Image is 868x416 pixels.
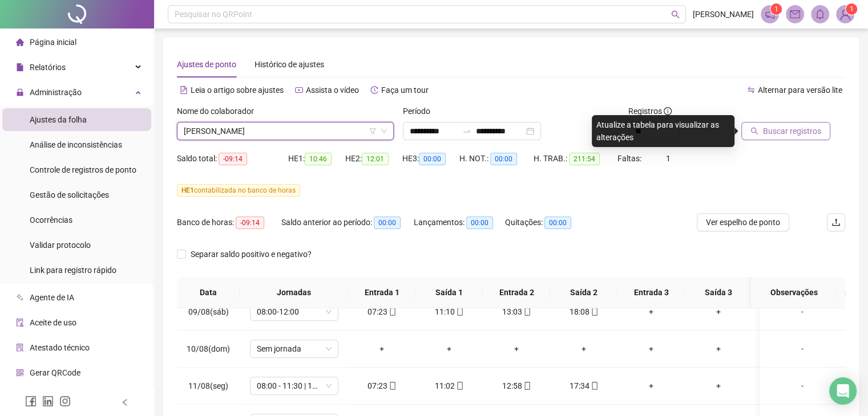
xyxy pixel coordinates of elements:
[559,342,608,355] div: +
[617,154,643,163] span: Faltas:
[425,380,474,392] div: 11:02
[617,277,685,308] th: Entrada 3
[281,216,414,229] div: Saldo anterior ao período:
[348,277,415,308] th: Entrada 1
[30,115,87,124] span: Ajustes da folha
[706,216,780,229] span: Ver espelho de ponto
[59,395,71,407] span: instagram
[345,152,402,165] div: HE 2:
[666,154,671,163] span: 1
[671,10,680,19] span: search
[490,153,517,165] span: 00:00
[181,186,194,194] span: HE 1
[370,86,378,94] span: history
[694,342,743,355] div: +
[16,88,24,96] span: lock
[751,277,837,308] th: Observações
[466,217,493,229] span: 00:00
[369,128,376,134] span: filter
[774,5,778,13] span: 1
[295,86,303,94] span: youtube
[357,305,406,318] div: 07:23
[177,277,240,308] th: Data
[30,140,122,149] span: Análise de inconsistências
[16,369,24,377] span: qrcode
[459,152,534,165] div: H. NOT.:
[769,380,836,392] div: -
[425,305,474,318] div: 11:10
[770,3,782,15] sup: 1
[236,217,264,229] span: -09:14
[184,123,387,140] span: DANIELA CAETANO GOMES
[419,153,446,165] span: 00:00
[505,216,588,229] div: Quitações:
[357,380,406,392] div: 07:23
[188,307,229,316] span: 09/08(sáb)
[381,85,429,95] span: Faça um tour
[522,308,531,316] span: mobile
[750,127,758,135] span: search
[760,286,827,299] span: Observações
[257,377,332,394] span: 08:00 - 11:30 | 13:30 - 18:00
[188,381,228,390] span: 11/08(seg)
[592,115,734,147] div: Atualize a tabela para visualizar as alterações
[25,395,37,407] span: facebook
[693,8,754,21] span: [PERSON_NAME]
[402,152,459,165] div: HE 3:
[462,127,471,136] span: swap-right
[534,152,617,165] div: H. TRAB.:
[177,152,288,165] div: Saldo total:
[16,344,24,352] span: solution
[815,9,825,19] span: bell
[492,305,541,318] div: 13:03
[758,85,842,95] span: Alternar para versão lite
[462,127,471,136] span: to
[664,107,672,115] span: info-circle
[628,105,672,117] span: Registros
[16,319,24,327] span: audit
[415,277,483,308] th: Saída 1
[544,217,571,229] span: 00:00
[829,377,857,405] div: Open Intercom Messenger
[180,86,188,94] span: file-text
[492,380,541,392] div: 12:58
[177,216,281,229] div: Banco de horas:
[850,5,854,13] span: 1
[30,165,136,174] span: Controle de registros de ponto
[569,153,600,165] span: 211:54
[255,60,324,69] span: Histórico de ajustes
[16,38,24,46] span: home
[559,305,608,318] div: 18:08
[177,105,261,117] label: Nome do colaborador
[685,277,752,308] th: Saída 3
[381,128,387,134] span: down
[492,342,541,355] div: +
[769,305,836,318] div: -
[42,395,54,407] span: linkedin
[362,153,389,165] span: 12:01
[30,88,82,97] span: Administração
[187,344,230,353] span: 10/08(dom)
[30,343,90,352] span: Atestado técnico
[121,398,129,406] span: left
[30,38,76,47] span: Página inicial
[627,380,676,392] div: +
[306,85,359,95] span: Assista o vídeo
[483,277,550,308] th: Entrada 2
[522,382,531,390] span: mobile
[414,216,505,229] div: Lançamentos:
[831,218,841,227] span: upload
[177,184,300,197] span: contabilizada no banco de horas
[30,293,74,302] span: Agente de IA
[257,303,332,320] span: 08:00-12:00
[455,308,464,316] span: mobile
[177,60,236,69] span: Ajustes de ponto
[769,342,836,355] div: -
[191,85,284,95] span: Leia o artigo sobre ajustes
[30,63,66,72] span: Relatórios
[846,3,857,15] sup: Atualize o seu contato no menu Meus Dados
[765,9,775,19] span: notification
[240,277,348,308] th: Jornadas
[559,380,608,392] div: 17:34
[694,380,743,392] div: +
